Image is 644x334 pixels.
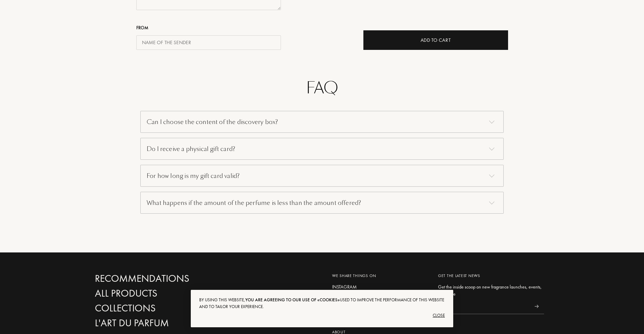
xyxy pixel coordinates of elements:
[438,283,544,298] div: Get the inside scoop on new fragrance launches, events, and more
[489,201,495,204] img: arrow_thin.png
[438,273,544,279] div: Get the latest news
[332,283,428,291] a: Instagram
[95,302,240,314] a: Collections
[140,192,504,214] div: What happens if the amount of the perfume is less than the amount offered?
[95,317,240,329] a: L'Art du Parfum
[95,273,240,284] a: Recommendations
[95,77,549,99] h2: FAQ
[140,138,504,160] div: Do I receive a physical gift card?
[136,35,281,50] input: Name of the sender
[95,287,240,299] a: All products
[489,147,495,150] img: arrow_thin.png
[136,24,281,31] div: From
[140,165,504,187] div: For how long is my gift card valid?
[199,297,445,310] div: By using this website, used to improve the performance of this website and to tailor your experie...
[534,305,539,308] img: news_send.svg
[199,310,445,321] div: Close
[438,299,529,314] input: Email
[489,120,495,123] img: arrow_thin.png
[140,111,504,133] div: Can I choose the content of the discovery box?
[421,36,451,44] div: Add to Cart
[332,273,428,279] div: We share things on
[489,174,495,177] img: arrow_thin.png
[245,297,340,303] span: you are agreeing to our use of «cookies»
